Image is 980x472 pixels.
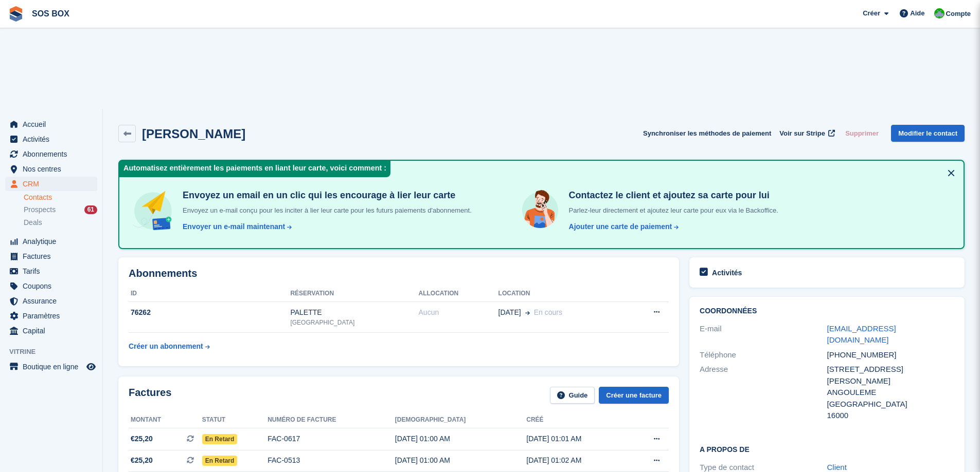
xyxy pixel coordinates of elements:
span: Abonnements [23,147,84,161]
span: Deals [24,218,42,228]
div: [DATE] 01:00 AM [395,455,526,466]
div: 61 [84,205,97,214]
span: Activités [23,132,84,146]
a: SOS BOX [28,5,74,22]
a: Deals [24,217,97,228]
img: get-in-touch-e3e95b6451f4e49772a6039d3abdde126589d6f45a760754adfa51be33bf0f70.svg [520,190,561,231]
div: [DATE] 01:02 AM [526,455,629,466]
h2: Abonnements [129,268,669,279]
div: PALETTE [290,307,418,318]
a: menu [5,132,97,146]
a: Prospects 61 [24,204,97,215]
a: menu [5,360,97,374]
a: Contacts [24,193,97,202]
div: Adresse [700,364,827,422]
div: [GEOGRAPHIC_DATA] [827,399,954,410]
a: menu [5,279,97,293]
div: Créer un abonnement [129,341,203,352]
span: Paramètres [23,309,84,323]
th: Créé [526,412,629,428]
span: €25,20 [131,455,153,466]
div: Ajouter une carte de paiement [569,221,672,232]
a: menu [5,309,97,323]
h4: Contactez le client et ajoutez sa carte pour lui [565,190,778,201]
img: Fabrice [934,8,945,18]
h2: [PERSON_NAME] [142,127,245,141]
th: [DEMOGRAPHIC_DATA] [395,412,526,428]
a: Client [827,463,847,471]
div: FAC-0513 [268,455,395,466]
th: Réservation [290,286,418,302]
th: Montant [129,412,202,428]
span: CRM [23,177,84,191]
a: Créer une facture [599,387,669,404]
h2: Activités [712,268,742,277]
a: menu [5,147,97,161]
span: En retard [202,434,238,444]
h4: Envoyez un email en un clic qui les encourage à lier leur carte [179,190,472,201]
a: menu [5,234,97,249]
div: FAC-0617 [268,433,395,444]
a: menu [5,249,97,263]
a: Guide [550,387,595,404]
div: [GEOGRAPHIC_DATA] [290,318,418,327]
span: Analytique [23,234,84,249]
span: Coupons [23,279,84,293]
div: Envoyer un e-mail maintenant [183,221,285,232]
div: 16000 [827,410,954,422]
a: Modifier le contact [891,125,965,142]
span: Accueil [23,117,84,131]
div: Téléphone [700,349,827,361]
span: Nos centres [23,162,84,176]
div: ANGOULEME [827,387,954,399]
a: menu [5,117,97,131]
span: [DATE] [498,307,521,318]
div: 76262 [129,307,290,318]
a: [EMAIL_ADDRESS][DOMAIN_NAME] [827,324,896,345]
h2: A propos de [700,444,954,454]
h2: Factures [129,387,171,404]
div: E-mail [700,323,827,346]
span: Boutique en ligne [23,360,84,374]
span: Vitrine [9,347,102,357]
th: Location [498,286,626,302]
div: Automatisez entièrement les paiements en liant leur carte, voici comment : [119,161,390,177]
a: Voir sur Stripe [775,125,837,142]
th: Allocation [419,286,498,302]
img: stora-icon-8386f47178a22dfd0bd8f6a31ec36ba5ce8667c1dd55bd0f319d3a0aa187defe.svg [8,6,24,22]
button: Synchroniser les méthodes de paiement [643,125,771,142]
a: menu [5,294,97,308]
th: Numéro de facture [268,412,395,428]
span: En cours [534,308,562,316]
p: Parlez-leur directement et ajoutez leur carte pour eux via le Backoffice. [565,205,778,216]
a: menu [5,162,97,176]
th: ID [129,286,290,302]
a: menu [5,264,97,278]
button: Supprimer [841,125,883,142]
div: [PHONE_NUMBER] [827,349,954,361]
span: €25,20 [131,433,153,444]
th: Statut [202,412,268,428]
a: Boutique d'aperçu [85,361,97,373]
span: Factures [23,249,84,263]
span: En retard [202,456,238,466]
span: Capital [23,324,84,338]
div: Aucun [419,307,498,318]
div: [STREET_ADDRESS][PERSON_NAME] [827,364,954,387]
span: Aide [910,8,924,18]
span: Créer [863,8,880,18]
img: send-email-b5881ef4c8f827a638e46e229e590028c7e36e3a6c99d2365469aff88783de13.svg [132,190,174,232]
a: menu [5,177,97,191]
a: Créer un abonnement [129,337,210,356]
div: [DATE] 01:00 AM [395,433,526,444]
p: Envoyez un e-mail conçu pour les inciter à lier leur carte pour les futurs paiements d'abonnement. [179,205,472,216]
a: menu [5,324,97,338]
span: Compte [946,9,971,19]
span: Assurance [23,294,84,308]
div: [DATE] 01:01 AM [526,433,629,444]
span: Prospects [24,205,56,215]
span: Tarifs [23,264,84,278]
span: Voir sur Stripe [779,128,825,139]
h2: Coordonnées [700,307,954,315]
a: Ajouter une carte de paiement [565,221,680,232]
